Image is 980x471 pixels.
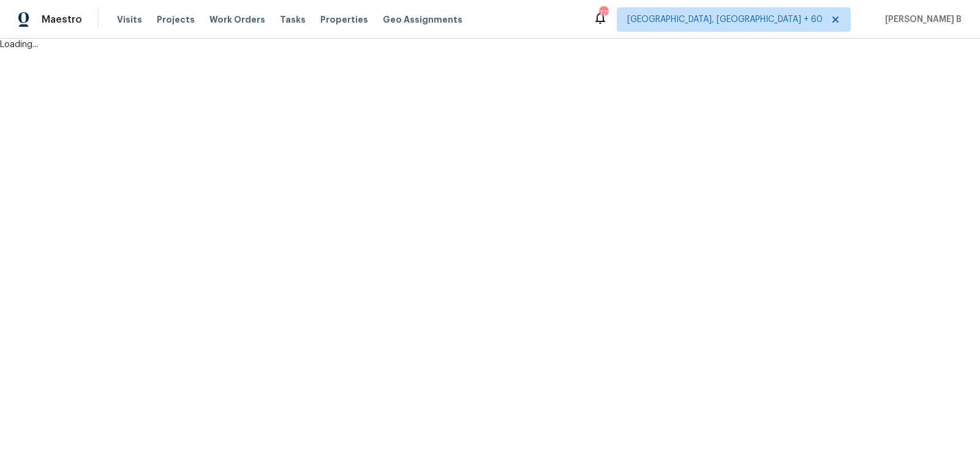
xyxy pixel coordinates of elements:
[383,13,462,26] span: Geo Assignments
[117,13,142,26] span: Visits
[599,7,608,20] div: 772
[880,13,962,26] span: [PERSON_NAME] B
[280,15,306,24] span: Tasks
[627,13,823,26] span: [GEOGRAPHIC_DATA], [GEOGRAPHIC_DATA] + 60
[42,13,82,26] span: Maestro
[320,13,368,26] span: Properties
[209,13,265,26] span: Work Orders
[157,13,195,26] span: Projects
